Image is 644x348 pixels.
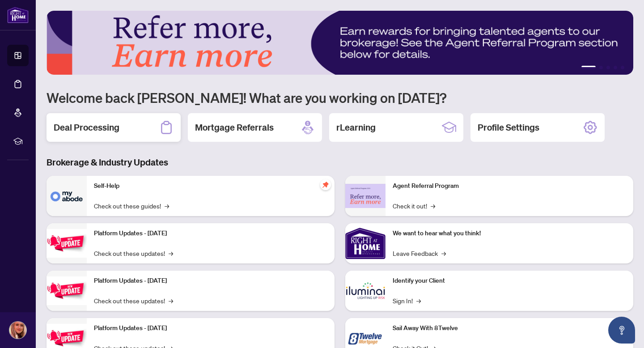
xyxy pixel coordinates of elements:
a: Check out these updates!→ [94,248,173,258]
img: Platform Updates - July 21, 2025 [47,229,87,257]
h2: Deal Processing [54,121,119,134]
p: We want to hear what you think! [393,229,626,238]
img: Self-Help [47,176,87,216]
button: 1 [581,66,596,69]
p: Platform Updates - [DATE] [94,276,327,286]
a: Leave Feedback→ [393,248,446,258]
span: → [431,201,435,211]
h2: Profile Settings [478,121,539,134]
p: Self-Help [94,181,327,191]
img: We want to hear what you think! [345,223,386,263]
button: 5 [621,66,624,69]
a: Check out these updates!→ [94,296,173,306]
button: 3 [606,66,610,69]
button: 4 [614,66,617,69]
p: Sail Away With 8Twelve [393,323,626,333]
a: Check it out!→ [393,201,435,211]
p: Identify your Client [393,276,626,286]
button: Open asap [608,317,635,344]
img: Identify your Client [345,271,386,311]
a: Check out these guides!→ [94,201,169,211]
h2: Mortgage Referrals [195,121,274,134]
p: Platform Updates - [DATE] [94,229,327,238]
button: 2 [599,66,603,69]
img: Profile Icon [9,322,26,339]
p: Platform Updates - [DATE] [94,323,327,333]
a: Sign In!→ [393,296,421,306]
p: Agent Referral Program [393,181,626,191]
span: → [416,296,421,306]
span: → [169,296,173,306]
h1: Welcome back [PERSON_NAME]! What are you working on [DATE]? [47,89,633,106]
span: pushpin [320,179,331,190]
img: Platform Updates - July 8, 2025 [47,276,87,305]
span: → [441,248,446,258]
span: → [169,248,173,258]
span: → [165,201,169,211]
img: Agent Referral Program [345,184,386,208]
h3: Brokerage & Industry Updates [47,156,633,169]
img: Slide 0 [47,11,633,75]
img: logo [7,7,29,23]
h2: rLearning [336,121,376,134]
